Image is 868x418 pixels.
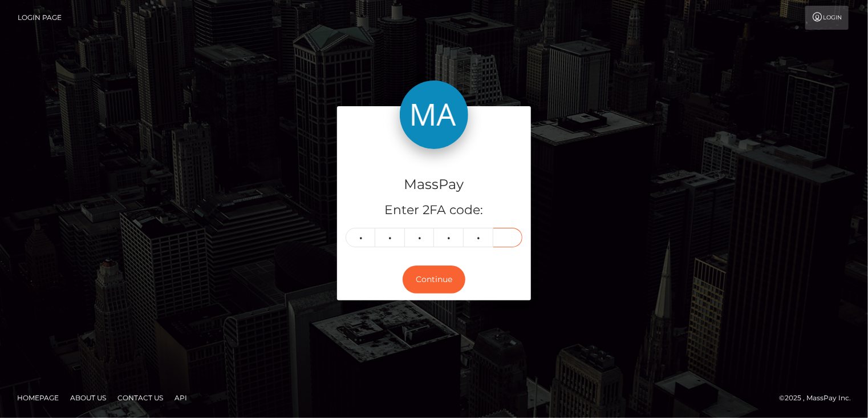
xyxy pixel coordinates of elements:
a: About Us [66,389,111,407]
a: Contact Us [113,389,168,407]
div: © 2025 , MassPay Inc. [779,392,859,404]
h5: Enter 2FA code: [346,202,522,219]
img: MassPay [400,81,468,149]
a: Login Page [18,6,62,30]
a: API [170,389,192,407]
a: Homepage [13,389,63,407]
button: Continue [403,266,465,294]
a: Login [805,6,849,30]
h4: MassPay [346,175,522,195]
